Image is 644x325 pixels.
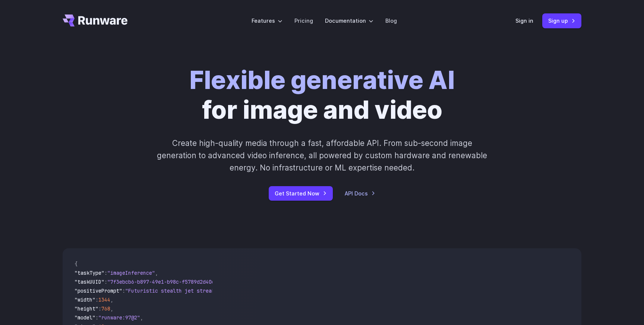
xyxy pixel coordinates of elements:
[252,16,282,25] label: Features
[95,296,98,303] span: :
[325,16,373,25] label: Documentation
[122,287,125,294] span: :
[125,287,397,294] span: "Futuristic stealth jet streaking through a neon-lit cityscape with glowing purple exhaust"
[345,189,375,198] a: API Docs
[75,261,78,267] span: {
[269,186,333,201] a: Get Started Now
[110,305,113,312] span: ,
[75,270,104,276] span: "taskType"
[75,305,98,312] span: "height"
[98,296,110,303] span: 1344
[542,13,581,28] a: Sign up
[156,137,488,174] p: Create high-quality media through a fast, affordable API. From sub-second image generation to adv...
[104,270,107,276] span: :
[107,270,155,276] span: "imageInference"
[140,314,143,321] span: ,
[385,16,397,25] a: Blog
[95,314,98,321] span: :
[294,16,313,25] a: Pricing
[101,305,110,312] span: 768
[75,278,104,285] span: "taskUUID"
[107,278,221,285] span: "7f3ebcb6-b897-49e1-b98c-f5789d2d40d7"
[110,296,113,303] span: ,
[75,314,95,321] span: "model"
[98,305,101,312] span: :
[189,65,455,95] strong: Flexible generative AI
[98,314,140,321] span: "runware:97@2"
[189,66,455,125] h1: for image and video
[155,270,158,276] span: ,
[63,15,127,26] a: Go to /
[515,16,533,25] a: Sign in
[75,287,122,294] span: "positivePrompt"
[104,278,107,285] span: :
[75,296,95,303] span: "width"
